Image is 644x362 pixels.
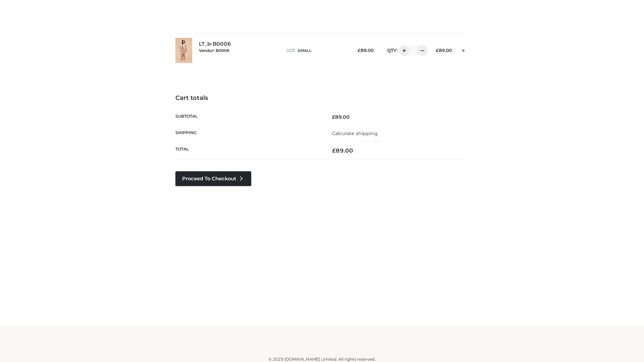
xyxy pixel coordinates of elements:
a: Proceed to Checkout [175,171,251,186]
div: LT_b-B0006 [199,41,280,60]
span: £ [358,48,361,53]
bdi: 89.00 [358,48,374,53]
p: size : [286,48,347,54]
bdi: 89.00 [436,48,452,53]
a: Calculate shipping [332,130,378,136]
span: £ [436,48,439,53]
div: QTY: [380,45,425,56]
th: Total [175,142,322,160]
th: Subtotal [175,109,322,125]
bdi: 89.00 [332,147,353,154]
span: £ [332,147,336,154]
span: £ [332,114,335,120]
th: Shipping [175,125,322,141]
small: Vendor: B0006 [199,48,229,53]
a: Remove this item [459,45,469,54]
span: SMALL [298,48,312,53]
bdi: 89.00 [332,114,350,120]
h4: Cart totals [175,95,469,102]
